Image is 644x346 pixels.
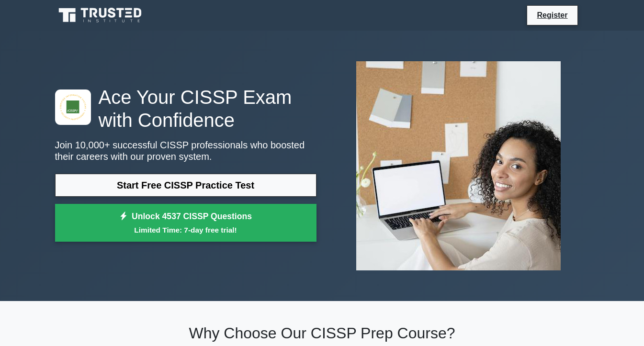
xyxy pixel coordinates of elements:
a: Unlock 4537 CISSP QuestionsLimited Time: 7-day free trial! [55,204,316,242]
h2: Why Choose Our CISSP Prep Course? [55,324,589,342]
a: Start Free CISSP Practice Test [55,174,316,197]
a: Register [531,9,573,21]
p: Join 10,000+ successful CISSP professionals who boosted their careers with our proven system. [55,139,316,162]
small: Limited Time: 7-day free trial! [67,224,305,235]
h1: Ace Your CISSP Exam with Confidence [55,86,316,132]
